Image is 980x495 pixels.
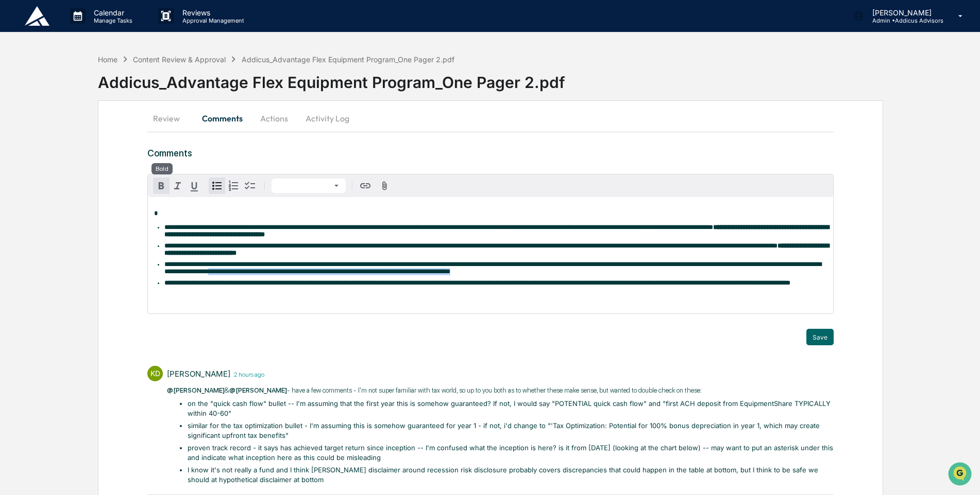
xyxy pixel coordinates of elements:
a: 🗄️Attestations [71,126,132,144]
p: How can we help? [10,22,188,38]
button: Italic [170,178,186,194]
img: 1746055101610-c473b297-6a78-478c-a979-82029cc54cd1 [10,79,29,97]
span: @[PERSON_NAME] [229,386,287,394]
div: Start new chat [35,79,169,89]
p: Admin • Addicus Advisors [864,17,943,24]
p: & - have a few comments - I'm not super familiar with tax world, so up to you both as to whether ... [167,385,833,396]
div: Content Review & Approval [133,55,226,64]
div: KD [147,366,163,381]
a: 🔎Data Lookup [6,145,69,164]
div: We're available if you need us! [35,89,130,97]
button: Block type [272,179,346,193]
button: Save [806,329,834,345]
span: Attestations [85,130,128,140]
button: Attach files [376,179,394,193]
div: secondary tabs example [147,106,833,131]
button: Bold [153,178,170,194]
div: Home [98,55,117,64]
li: proven track record - it says has achieved target return since inception -- I'm confused what the... [188,443,834,463]
p: Approval Management [174,17,249,24]
div: 🖐️ [10,131,19,139]
button: Start new chat [175,82,188,94]
li: I know it's not really a fund and I think [PERSON_NAME] disclaimer around recession risk disclosu... [188,465,834,485]
p: Calendar [86,8,138,17]
li: similar for the tax optimization bullet - I'm assuming this is somehow guaranteed for year 1 - if... [188,421,834,441]
div: Addicus_Advantage Flex Equipment Program_One Pager 2.pdf [98,65,980,92]
button: Activity Log [297,106,358,131]
div: 🗄️ [75,131,83,139]
span: Preclearance [21,130,66,140]
h3: Comments [147,148,833,158]
p: Manage Tasks [86,17,138,24]
div: Addicus_Advantage Flex Equipment Program_One Pager 2.pdf [242,55,454,64]
button: Actions [251,106,297,131]
button: Underline [186,178,202,194]
time: Wednesday, September 3, 2025 at 4:50:58 PM EDT [230,369,264,378]
span: @[PERSON_NAME] [167,386,225,394]
p: [PERSON_NAME] [864,8,943,17]
button: Comments [194,106,251,131]
iframe: Open customer support [947,461,975,489]
div: [PERSON_NAME] [167,369,230,379]
span: Data Lookup [21,149,65,160]
a: 🖐️Preclearance [6,126,71,144]
a: Powered byPylon [73,174,125,182]
img: logo [25,6,49,26]
span: Pylon [103,174,125,182]
li: on the "quick cash flow" bullet -- I'm assuming that the first year this is somehow guaranteed? I... [188,399,834,419]
div: Bold [151,163,173,174]
p: Reviews [174,8,249,17]
div: 🔎 [10,150,19,158]
button: Review [147,106,194,131]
